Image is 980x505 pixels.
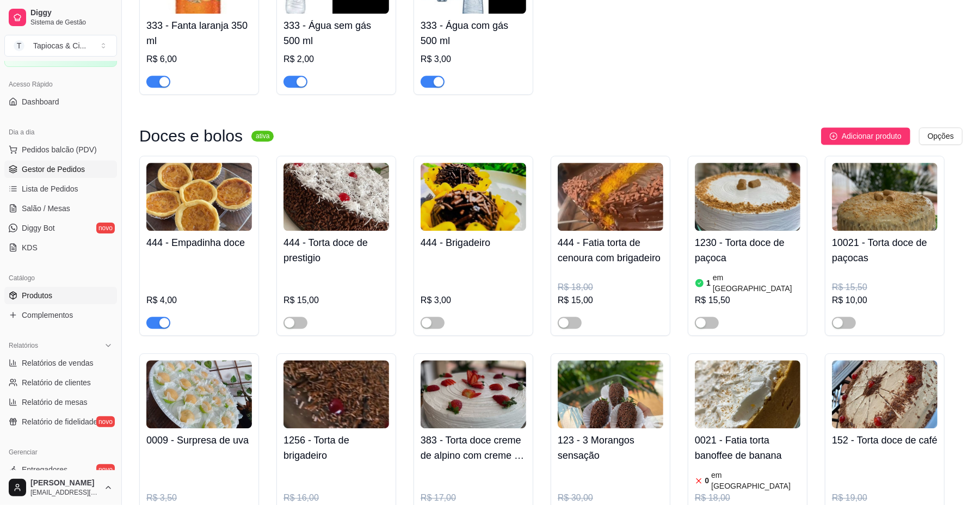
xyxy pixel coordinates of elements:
[146,53,252,66] div: R$ 6,00
[22,183,78,194] span: Lista de Pedidos
[4,124,117,141] div: Dia a dia
[283,491,389,504] div: R$ 16,00
[4,4,117,30] a: DiggySistema de Gestão
[22,223,55,233] span: Diggy Bot
[421,18,526,48] h4: 333 - Água com gás 500 ml
[421,360,526,428] img: product-image
[421,294,526,307] div: R$ 3,00
[695,294,800,307] div: R$ 15,50
[4,141,117,158] button: Pedidos balcão (PDV)
[22,144,97,155] span: Pedidos balcão (PDV)
[4,444,117,461] div: Gerenciar
[832,281,938,294] div: R$ 15,50
[695,433,800,463] h4: 0021 - Fatia torta banoffee de banana
[146,433,252,448] h4: 0009 - Surpresa de uva
[30,8,113,18] span: Diggy
[421,433,526,463] h4: 383 - Torta doce creme de alpino com creme de [GEOGRAPHIC_DATA]
[4,287,117,304] a: Produtos
[22,358,94,368] span: Relatórios de vendas
[146,235,252,250] h4: 444 - Empadinha doce
[928,130,954,142] span: Opções
[33,40,86,51] div: Tapiocas & Ci ...
[139,130,243,143] h3: Doces e bolos
[832,360,938,428] img: product-image
[22,203,70,214] span: Salão / Mesas
[283,294,389,307] div: R$ 15,00
[832,294,938,307] div: R$ 10,00
[146,18,252,48] h4: 333 - Fanta laranja 350 ml
[4,180,117,198] a: Lista de Pedidos
[30,18,113,27] span: Sistema de Gestão
[421,53,526,66] div: R$ 3,00
[283,433,389,463] h4: 1256 - Torta de brigadeiro
[558,360,663,428] img: product-image
[558,294,663,307] div: R$ 15,00
[22,377,91,388] span: Relatório de clientes
[695,360,800,428] img: product-image
[14,40,24,51] span: T
[558,433,663,463] h4: 123 - 3 Morangos sensação
[713,272,800,294] article: em [GEOGRAPHIC_DATA]
[4,161,117,178] a: Gestor de Pedidos
[22,464,67,475] span: Entregadores
[4,269,117,287] div: Catálogo
[919,127,963,145] button: Opções
[4,374,117,391] a: Relatório de clientes
[4,200,117,217] a: Salão / Mesas
[283,18,389,48] h4: 333 - Água sem gás 500 ml
[146,491,252,504] div: R$ 3,50
[558,491,663,504] div: R$ 30,00
[4,461,117,478] a: Entregadoresnovo
[22,397,88,408] span: Relatório de mesas
[22,416,97,427] span: Relatório de fidelidade
[4,93,117,110] a: Dashboard
[421,235,526,250] h4: 444 - Brigadeiro
[711,470,800,491] article: em [GEOGRAPHIC_DATA]
[558,163,663,231] img: product-image
[832,491,938,504] div: R$ 19,00
[695,491,800,504] div: R$ 18,00
[832,235,938,266] h4: 10021 - Torta doce de paçocas
[842,130,902,142] span: Adicionar produto
[146,163,252,231] img: product-image
[558,281,663,294] div: R$ 18,00
[421,491,526,504] div: R$ 17,00
[832,163,938,231] img: product-image
[421,163,526,231] img: product-image
[251,131,274,141] sup: ativa
[30,488,100,497] span: [EMAIL_ADDRESS][DOMAIN_NAME]
[4,219,117,237] a: Diggy Botnovo
[558,235,663,266] h4: 444 - Fatia torta de cenoura com brigadeiro
[22,290,52,301] span: Produtos
[283,163,389,231] img: product-image
[9,341,38,350] span: Relatórios
[4,76,117,93] div: Acesso Rápido
[283,235,389,266] h4: 444 - Torta doce de prestigio
[4,239,117,256] a: KDS
[695,163,800,231] img: product-image
[283,360,389,428] img: product-image
[821,127,910,145] button: Adicionar produto
[4,475,117,501] button: [PERSON_NAME][EMAIL_ADDRESS][DOMAIN_NAME]
[22,242,38,253] span: KDS
[4,354,117,372] a: Relatórios de vendas
[4,413,117,430] a: Relatório de fidelidadenovo
[706,278,711,288] article: 1
[146,294,252,307] div: R$ 4,00
[4,306,117,324] a: Complementos
[22,96,59,107] span: Dashboard
[4,35,117,57] button: Select a team
[283,53,389,66] div: R$ 2,00
[4,393,117,411] a: Relatório de mesas
[832,433,938,448] h4: 152 - Torta doce de café
[695,235,800,266] h4: 1230 - Torta doce de paçoca
[830,132,837,140] span: plus-circle
[146,360,252,428] img: product-image
[22,310,73,321] span: Complementos
[30,478,100,488] span: [PERSON_NAME]
[705,475,710,486] article: 0
[22,164,85,175] span: Gestor de Pedidos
